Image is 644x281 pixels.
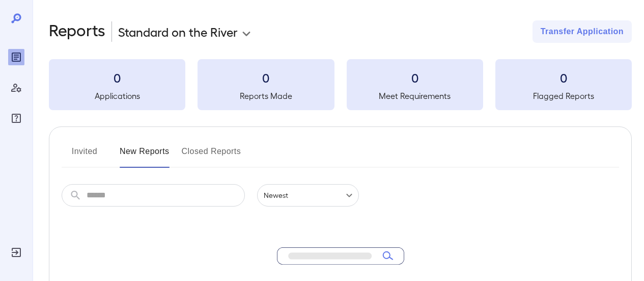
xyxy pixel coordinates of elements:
button: Invited [62,143,107,168]
div: Reports [8,49,24,65]
button: Transfer Application [533,20,632,43]
h5: Reports Made [198,90,334,102]
button: Closed Reports [182,143,241,168]
div: Manage Users [8,80,24,96]
p: Standard on the River [118,23,238,40]
h5: Flagged Reports [495,90,632,102]
button: New Reports [120,143,170,168]
div: Newest [257,184,359,207]
h3: 0 [198,69,334,86]
div: Log Out [8,244,24,261]
h2: Reports [49,20,105,43]
h5: Applications [49,90,185,102]
div: FAQ [8,110,24,126]
h3: 0 [347,69,483,86]
h3: 0 [495,69,632,86]
summary: 0Applications0Reports Made0Meet Requirements0Flagged Reports [49,59,632,110]
h3: 0 [49,69,185,86]
h5: Meet Requirements [347,90,483,102]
